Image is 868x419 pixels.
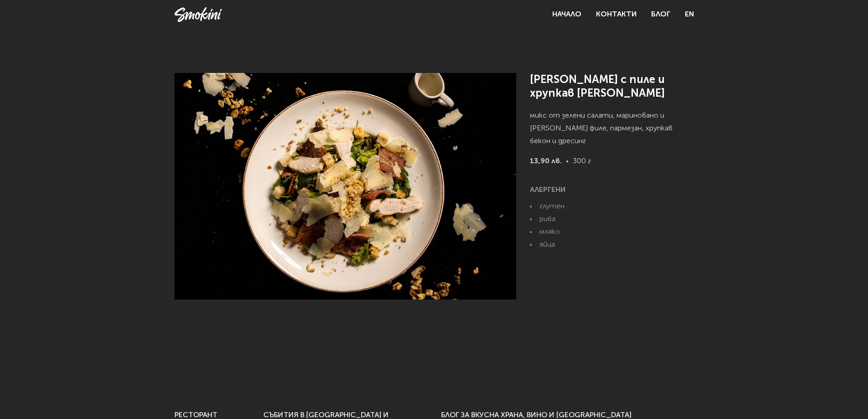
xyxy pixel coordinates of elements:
[596,11,637,18] a: Контакти
[175,73,516,300] img: Цезар с пиле и хрупкав бекон снимка
[530,184,694,197] h6: АЛЕРГЕНИ
[530,155,694,184] p: 300 г
[552,11,581,18] a: Начало
[685,8,694,21] a: EN
[530,109,694,155] p: микс от зелени салати, мариновано и [PERSON_NAME] филе, пармезан, хрупкав бекон и дресинг
[530,213,694,226] li: риба
[530,200,694,213] li: глутен
[530,226,694,238] li: мляко
[530,73,694,100] h1: [PERSON_NAME] с пиле и хрупкав [PERSON_NAME]
[530,155,562,168] strong: 13,90 лв.
[651,11,670,18] a: Блог
[530,238,694,251] li: яйца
